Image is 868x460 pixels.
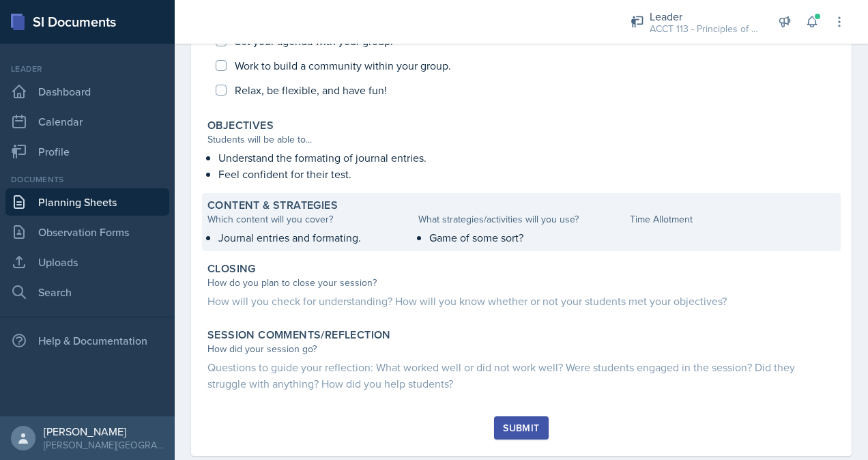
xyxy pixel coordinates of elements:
[218,149,835,166] p: Understand the formating of journal entries.
[207,132,835,147] div: Students will be able to...
[5,108,169,135] a: Calendar
[5,248,169,276] a: Uploads
[218,166,835,182] p: Feel confident for their test.
[207,359,835,392] div: Questions to guide your reflection: What worked well or did not work well? Were students engaged ...
[494,416,548,440] button: Submit
[44,425,164,438] div: [PERSON_NAME]
[503,422,539,433] div: Submit
[5,327,169,354] div: Help & Documentation
[207,328,391,342] label: Session Comments/Reflection
[207,199,338,212] label: Content & Strategies
[5,78,169,105] a: Dashboard
[5,188,169,216] a: Planning Sheets
[630,212,835,227] div: Time Allotment
[5,218,169,246] a: Observation Forms
[650,22,759,36] div: ACCT 113 - Principles of Accounting I / Fall 2025
[5,63,169,75] div: Leader
[207,262,256,276] label: Closing
[429,229,624,246] p: Game of some sort?
[650,8,759,25] div: Leader
[5,138,169,165] a: Profile
[5,278,169,306] a: Search
[5,173,169,186] div: Documents
[207,293,835,309] div: How will you check for understanding? How will you know whether or not your students met your obj...
[207,342,835,356] div: How did your session go?
[207,276,835,290] div: How do you plan to close your session?
[218,229,413,246] p: Journal entries and formating.
[44,438,164,452] div: [PERSON_NAME][GEOGRAPHIC_DATA]
[207,212,413,227] div: Which content will you cover?
[207,119,274,132] label: Objectives
[418,212,624,227] div: What strategies/activities will you use?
